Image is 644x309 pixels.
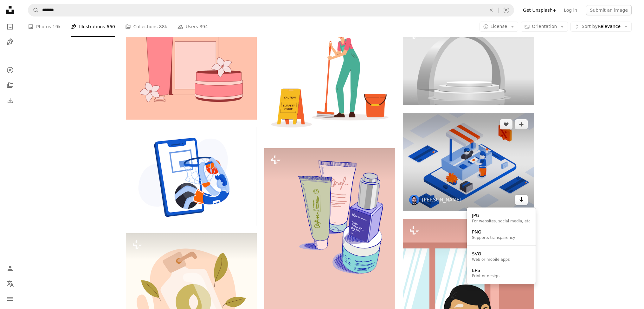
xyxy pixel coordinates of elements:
div: Choose download format [467,207,536,284]
div: PNG [472,229,515,235]
div: SVG [472,251,510,257]
div: JPG [472,213,531,219]
div: Supports transparency [472,235,515,240]
div: Print or design [472,274,499,279]
button: Choose download format [515,195,528,205]
div: Web or mobile apps [472,257,510,262]
div: EPS [472,267,499,274]
div: For websites, social media, etc [472,219,531,224]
